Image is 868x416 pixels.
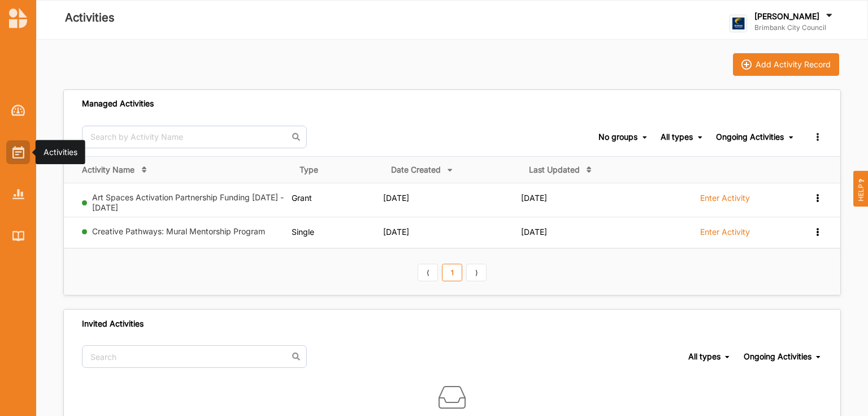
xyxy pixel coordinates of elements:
img: logo [9,8,27,28]
button: iconAdd Activity Record [733,53,839,76]
img: icon [741,59,752,70]
span: Grant [292,193,312,203]
a: Next item [466,264,487,282]
label: Enter Activity [700,193,750,203]
div: Managed Activities [82,98,154,109]
img: Activities [12,146,24,158]
span: [DATE] [383,227,409,237]
label: [PERSON_NAME] [754,11,819,22]
input: Search by Activity Name [82,126,307,148]
th: Type [292,156,383,183]
div: Ongoing Activities [744,351,811,362]
div: Last Updated [529,165,580,175]
a: Dashboard [6,98,30,122]
span: [DATE] [521,193,547,203]
input: Search [82,345,307,368]
label: Activities [65,8,115,27]
span: [DATE] [383,193,409,203]
div: All types [688,351,721,362]
a: Enter Activity [700,192,750,209]
div: No groups [598,132,637,142]
a: Art Spaces Activation Partnership Funding [DATE] - [DATE] [92,192,284,212]
div: Activities [44,147,77,158]
div: Date Created [391,165,441,175]
div: Activity Name [82,165,134,175]
label: Brimbank City Council [754,23,835,32]
div: Invited Activities [82,319,144,329]
a: Reports [6,182,30,206]
a: Enter Activity [700,226,750,243]
a: Previous item [418,264,438,282]
a: Activities [6,140,30,164]
a: Creative Pathways: Mural Mentorship Program [92,226,265,236]
div: Ongoing Activities [716,132,784,142]
img: Reports [12,189,24,199]
label: Enter Activity [700,227,750,237]
a: Library [6,224,30,248]
img: logo [730,15,747,32]
img: Dashboard [11,105,25,116]
span: [DATE] [521,227,547,237]
div: Add Activity Record [756,59,831,70]
a: 1 [442,264,462,282]
div: Pagination Navigation [416,262,489,281]
img: box [439,384,466,411]
span: Single [292,227,314,237]
img: Library [12,231,24,241]
div: All types [661,132,693,142]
